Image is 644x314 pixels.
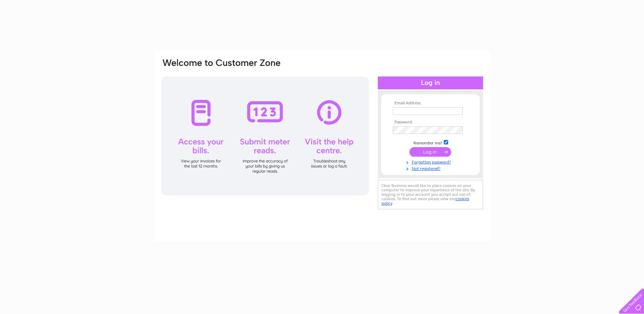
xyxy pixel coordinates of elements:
[391,139,470,146] td: Remember me?
[393,165,470,171] a: Not registered?
[378,180,483,209] div: Clear Business would like to place cookies on your computer to improve your experience of the sit...
[391,120,470,125] th: Password:
[393,158,470,165] a: Forgotten password?
[409,147,451,157] input: Submit
[391,101,470,106] th: Email Address:
[382,196,469,206] a: cookies policy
